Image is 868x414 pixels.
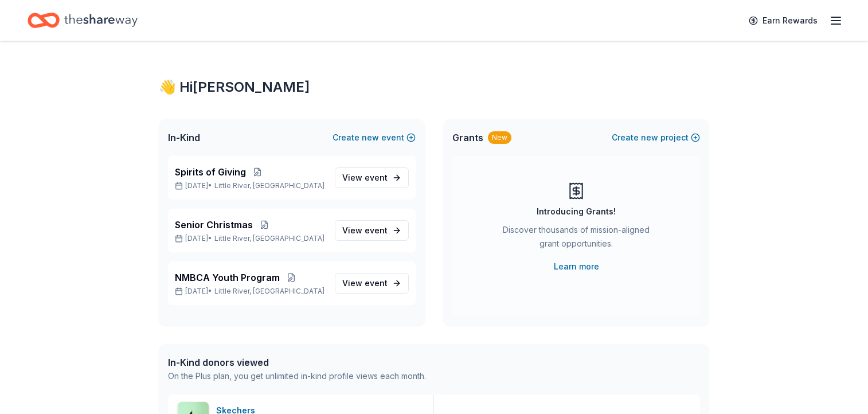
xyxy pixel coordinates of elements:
span: Spirits of Giving [175,165,246,179]
p: [DATE] • [175,234,326,243]
span: View [342,171,388,185]
p: [DATE] • [175,181,326,190]
span: View [342,276,388,290]
div: On the Plus plan, you get unlimited in-kind profile views each month. [168,369,426,383]
a: Earn Rewards [742,10,824,31]
span: new [362,131,379,144]
span: NMBCA Youth Program [175,271,280,284]
div: Discover thousands of mission-aligned grant opportunities. [498,223,654,255]
span: Little River, [GEOGRAPHIC_DATA] [214,287,324,296]
button: Createnewevent [333,131,416,144]
a: View event [335,220,409,241]
span: Little River, [GEOGRAPHIC_DATA] [214,181,324,190]
span: View [342,224,388,237]
span: new [641,131,658,144]
span: Grants [452,131,483,144]
a: Learn more [554,260,599,274]
span: event [365,278,388,288]
div: New [488,131,511,144]
span: event [365,173,388,182]
span: Senior Christmas [175,218,253,232]
span: Little River, [GEOGRAPHIC_DATA] [214,234,324,243]
p: [DATE] • [175,287,326,296]
a: Home [28,7,138,34]
button: Createnewproject [612,131,700,144]
div: Introducing Grants! [537,205,616,218]
span: event [365,225,388,235]
a: View event [335,273,409,294]
span: In-Kind [168,131,200,144]
div: In-Kind donors viewed [168,356,426,369]
div: 👋 Hi [PERSON_NAME] [159,78,709,96]
a: View event [335,167,409,188]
